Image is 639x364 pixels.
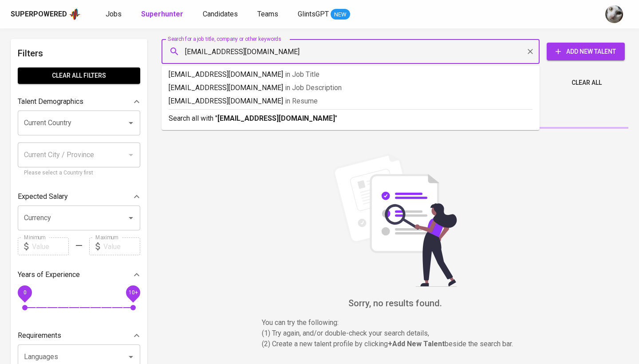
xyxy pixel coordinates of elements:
span: in Resume [285,97,318,105]
span: Jobs [106,10,122,18]
span: Clear All [572,77,602,88]
button: Clear All [568,75,605,91]
b: Superhunter [141,10,183,18]
span: in Job Description [285,83,342,92]
span: NEW [331,10,350,19]
p: [EMAIL_ADDRESS][DOMAIN_NAME] [169,83,532,93]
p: Please select a Country first [24,169,134,178]
p: (2) Create a new talent profile by clicking beside the search bar. [262,339,528,349]
p: Requirements [18,330,61,341]
a: GlintsGPT NEW [298,9,350,20]
input: Value [103,237,140,255]
button: Open [125,351,137,363]
span: GlintsGPT [298,10,329,18]
p: Search all with " " [169,113,532,124]
p: [EMAIL_ADDRESS][DOMAIN_NAME] [169,69,532,80]
img: tharisa.rizky@glints.com [605,5,623,23]
img: file_searching.svg [328,154,461,287]
b: [EMAIL_ADDRESS][DOMAIN_NAME] [217,114,335,123]
p: (1) Try again, and/or double-check your search details, [262,328,528,339]
p: You can try the following : [262,317,528,328]
button: Add New Talent [547,43,625,60]
a: Teams [257,9,280,20]
p: Expected Salary [18,191,68,202]
a: Jobs [106,9,123,20]
p: Years of Experience [18,269,80,280]
p: [EMAIL_ADDRESS][DOMAIN_NAME] [169,96,532,107]
span: 10+ [128,289,138,296]
span: in Job Title [285,70,319,79]
h6: Filters [18,46,140,60]
span: Teams [257,10,278,18]
span: 0 [23,289,26,296]
span: Clear All filters [25,70,133,81]
a: Superpoweredapp logo [11,8,81,21]
div: Talent Demographics [18,93,140,111]
b: + Add New Talent [388,340,445,348]
button: Open [125,212,137,224]
div: Requirements [18,327,140,344]
a: Superhunter [141,9,185,20]
span: Candidates [203,10,238,18]
p: Talent Demographics [18,96,83,107]
button: Clear [524,45,536,58]
span: Add New Talent [554,46,618,57]
img: app logo [69,8,81,21]
h6: Sorry, no results found. [162,296,628,310]
input: Value [32,237,69,255]
a: Candidates [203,9,240,20]
button: Open [125,117,137,129]
div: Superpowered [11,9,67,20]
div: Years of Experience [18,266,140,284]
div: Expected Salary [18,188,140,206]
button: Clear All filters [18,67,140,84]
